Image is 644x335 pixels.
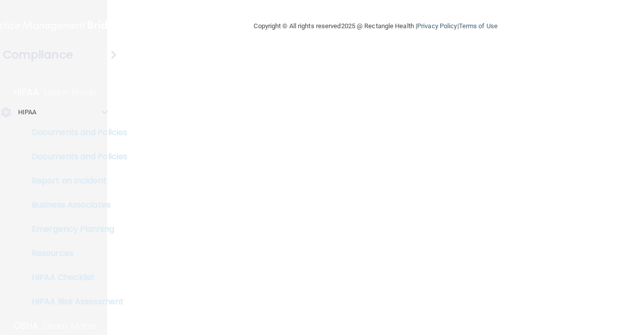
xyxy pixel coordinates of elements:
p: Documents and Policies [7,152,144,162]
div: Copyright © All rights reserved 2025 @ Rectangle Health | | [192,10,559,42]
p: HIPAA Risk Assessment [7,297,144,307]
a: Privacy Policy [417,22,457,30]
h4: Compliance [3,48,73,62]
p: Learn More! [44,86,98,98]
a: Terms of Use [459,22,498,30]
p: HIPAA [18,106,37,118]
p: Learn More! [44,320,97,332]
p: Report an Incident [7,176,144,186]
p: Business Associates [7,200,144,210]
p: Documents and Policies [7,127,144,138]
p: HIPAA Checklist [7,273,144,283]
p: Emergency Planning [7,224,144,234]
p: OSHA [14,320,39,332]
p: HIPAA [14,86,39,98]
p: Resources [7,248,144,258]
